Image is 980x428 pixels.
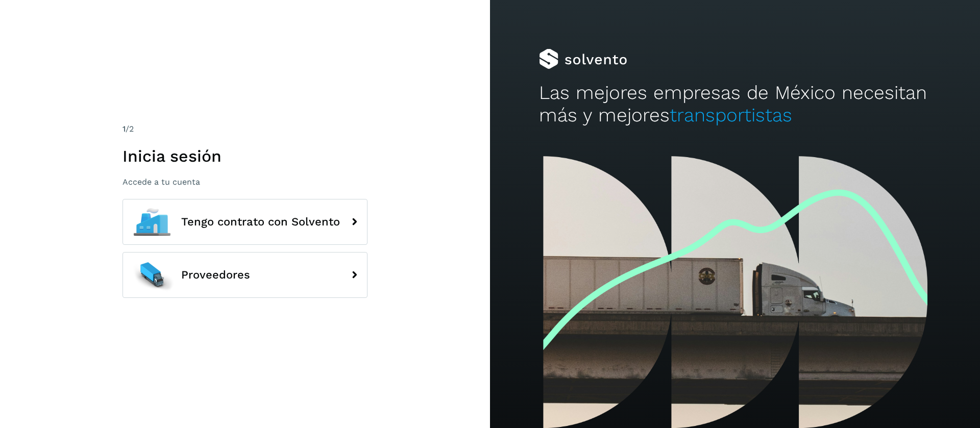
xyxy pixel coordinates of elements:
[122,199,367,245] button: Tengo contrato con Solvento
[122,124,126,134] span: 1
[539,82,931,127] h2: Las mejores empresas de México necesitan más y mejores
[181,216,340,228] span: Tengo contrato con Solvento
[181,269,250,281] span: Proveedores
[122,252,367,298] button: Proveedores
[670,104,792,126] span: transportistas
[122,123,367,135] div: /2
[122,177,367,187] p: Accede a tu cuenta
[122,146,367,166] h1: Inicia sesión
